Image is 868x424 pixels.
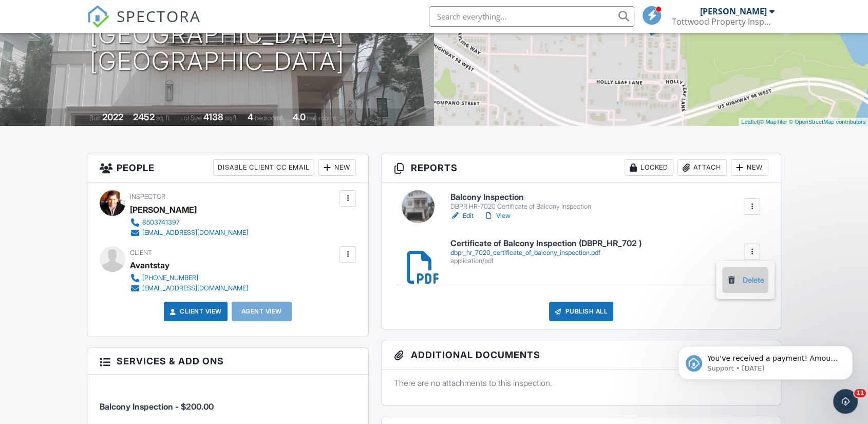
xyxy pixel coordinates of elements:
a: Delete [726,274,764,286]
h1: [GEOGRAPHIC_DATA] [GEOGRAPHIC_DATA] [90,21,345,76]
div: New [731,159,768,176]
div: 4138 [203,112,223,122]
div: New [318,159,356,176]
div: Disable Client CC Email [213,159,314,176]
span: bathrooms [307,114,336,122]
div: 2452 [133,112,155,122]
img: The Best Home Inspection Software - Spectora [87,5,109,28]
a: Certificate of Balcony Inspection (DBPR_HR_702 ) dbpr_hr_7020_certificate_of_balcony_inspection.p... [450,239,641,265]
div: | [739,118,868,126]
h3: Services & Add ons [87,348,368,375]
span: Built [89,114,101,122]
div: [PERSON_NAME] [700,6,767,16]
h6: Certificate of Balcony Inspection (DBPR_HR_702 ) [450,239,641,248]
p: There are no attachments to this inspection. [394,377,768,389]
li: Service: Balcony Inspection [100,382,356,420]
p: Message from Support, sent 2d ago [45,40,177,49]
a: [PHONE_NUMBER] [130,273,248,283]
a: 8503741397 [130,217,248,228]
span: sq. ft. [156,114,171,122]
div: dbpr_hr_7020_certificate_of_balcony_inspection.pdf [450,249,641,257]
div: 4 [248,112,253,122]
span: SPECTORA [117,5,201,27]
span: sq.ft. [225,114,238,122]
a: [EMAIL_ADDRESS][DOMAIN_NAME] [130,283,248,293]
input: Search everything... [429,6,634,27]
div: [EMAIL_ADDRESS][DOMAIN_NAME] [142,229,248,237]
div: 4.0 [293,112,306,122]
a: © MapTiler [760,119,787,125]
iframe: Intercom live chat [833,389,858,414]
a: [EMAIL_ADDRESS][DOMAIN_NAME] [130,228,248,238]
iframe: Intercom notifications message [663,324,868,396]
div: [EMAIL_ADDRESS][DOMAIN_NAME] [142,284,248,292]
h3: Additional Documents [382,340,781,370]
a: Leaflet [741,119,758,125]
a: Client View [167,306,222,317]
a: Balcony Inspection DBPR HR-7020 Certificate of Balcony Inspection [450,193,591,211]
div: Tottwood Property Inspections, LLC [672,16,775,27]
span: You've received a payment! Amount $200.00 Fee $5.80 Net $194.20 Transaction # pi_3SBh1HK7snlDGpRF... [45,30,177,161]
a: © OpenStreetMap contributors [789,119,865,125]
span: Client [130,249,152,256]
div: Attach [677,159,727,176]
h3: Reports [382,153,781,182]
span: Balcony Inspection - $200.00 [100,401,214,412]
a: View [484,211,511,221]
div: [PHONE_NUMBER] [142,274,198,282]
h3: People [87,153,368,182]
div: [PERSON_NAME] [130,202,197,217]
a: Edit [450,211,474,221]
h6: Balcony Inspection [450,193,591,202]
span: bedrooms [255,114,283,122]
div: 2022 [102,112,123,122]
span: 11 [854,389,866,397]
a: SPECTORA [87,14,201,35]
div: DBPR HR-7020 Certificate of Balcony Inspection [450,202,591,211]
div: Avantstay [130,257,169,273]
div: Locked [625,159,673,176]
span: Inspector [130,193,165,200]
div: application/pdf [450,257,641,265]
span: Lot Size [180,114,202,122]
div: 8503741397 [142,218,180,227]
div: Publish All [549,302,613,321]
